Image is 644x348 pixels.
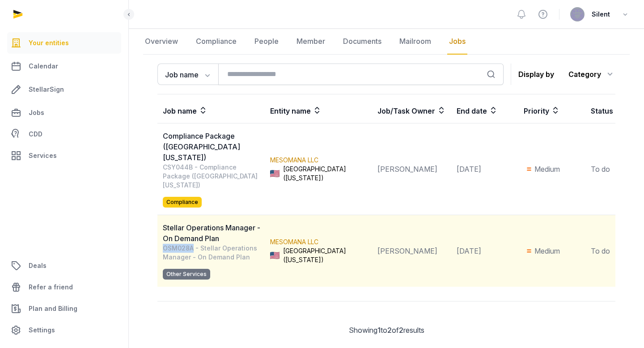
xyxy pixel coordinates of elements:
[7,32,121,54] a: Your entities
[29,325,55,335] span: Settings
[7,125,121,143] a: CDD
[591,246,610,255] span: To do
[599,305,644,348] iframe: Chat Widget
[534,246,560,256] span: Medium
[29,61,58,72] span: Calendar
[163,131,264,163] div: Compliance Package ([GEOGRAPHIC_DATA] [US_STATE])
[387,326,392,335] span: 2
[7,102,121,123] a: Jobs
[157,98,265,123] th: Job name
[377,326,381,335] span: 1
[143,29,630,55] nav: Tabs
[451,215,518,287] td: [DATE]
[163,244,264,280] div: OSM028A - Stellar Operations Manager - On Demand Plan
[253,29,280,55] a: People
[518,67,554,81] p: Display by
[7,55,121,77] a: Calendar
[194,29,238,55] a: Compliance
[29,107,44,118] span: Jobs
[163,163,264,208] div: CSY044B - Compliance Package ([GEOGRAPHIC_DATA] [US_STATE])
[341,29,383,55] a: Documents
[29,303,77,314] span: Plan and Billing
[143,29,180,55] a: Overview
[270,238,318,246] a: MESOMANA LLC
[447,29,467,55] a: Jobs
[265,98,372,123] th: Entity name
[372,98,451,123] th: Job/Task Owner
[7,79,121,100] a: StellarSign
[399,326,403,335] span: 2
[29,260,47,271] span: Deals
[283,165,367,182] span: [GEOGRAPHIC_DATA] ([US_STATE])
[7,319,121,341] a: Settings
[29,129,42,140] span: CDD
[270,156,318,164] a: MESOMANA LLC
[295,29,327,55] a: Member
[29,38,69,48] span: Your entities
[592,9,610,20] span: Silent
[163,269,210,280] span: Other Services
[372,123,451,215] td: [PERSON_NAME]
[398,29,433,55] a: Mailroom
[29,84,64,95] span: StellarSign
[568,67,615,81] div: Category
[7,145,121,166] a: Services
[372,215,451,287] td: [PERSON_NAME]
[7,276,121,298] a: Refer a friend
[29,150,57,161] span: Services
[163,197,202,208] span: Compliance
[570,7,585,21] img: avatar
[29,282,73,293] span: Refer a friend
[7,298,121,319] a: Plan and Billing
[534,164,560,174] span: Medium
[157,325,615,335] div: Showing to of results
[451,123,518,215] td: [DATE]
[283,246,367,264] span: [GEOGRAPHIC_DATA] ([US_STATE])
[451,98,518,123] th: End date
[591,165,610,174] span: To do
[157,64,218,85] button: Job name
[163,222,264,244] div: Stellar Operations Manager - On Demand Plan
[518,98,585,123] th: Priority
[7,255,121,276] a: Deals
